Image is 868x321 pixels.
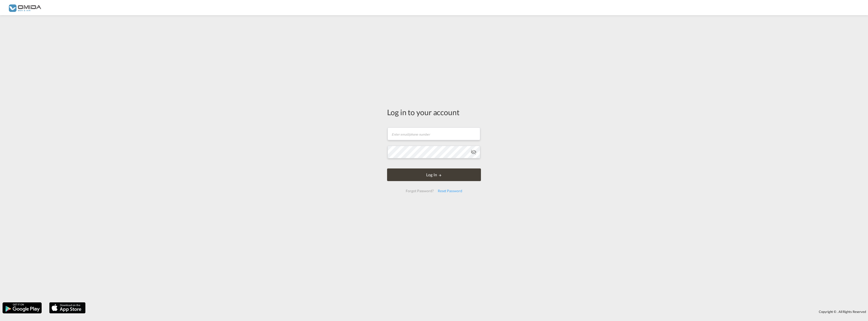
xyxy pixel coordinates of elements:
[49,302,86,314] img: apple.png
[8,2,42,13] img: 459c566038e111ed959c4fc4f0a4b274.png
[387,107,481,117] div: Log in to your account
[387,168,481,181] button: LOGIN
[404,186,436,195] div: Forgot Password?
[2,302,42,314] img: google.png
[471,149,477,155] md-icon: icon-eye-off
[436,186,464,195] div: Reset Password
[388,128,480,140] input: Enter email/phone number
[88,307,868,316] div: Copyright © . All Rights Reserved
